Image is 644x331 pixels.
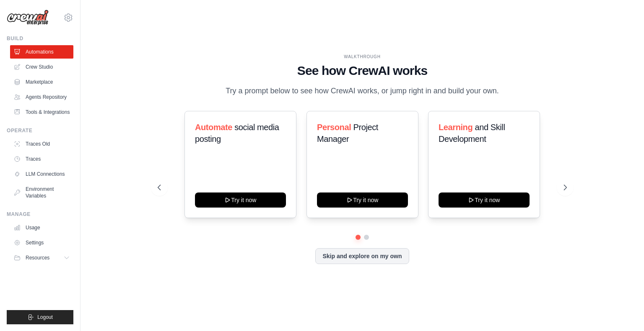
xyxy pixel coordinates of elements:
span: Learning [439,123,473,132]
button: Try it now [439,192,530,208]
button: Try it now [317,192,408,208]
a: LLM Connections [10,167,73,181]
iframe: Chat Widget [602,291,644,331]
span: Project Manager [317,123,378,144]
button: Logout [7,310,73,324]
div: Manage [7,211,73,218]
a: Traces [10,152,73,166]
span: Automate [195,123,232,132]
div: Build [7,35,73,42]
div: WALKTHROUGH [158,54,567,60]
a: Marketplace [10,75,73,89]
button: Skip and explore on my own [315,248,409,264]
p: Try a prompt below to see how CrewAI works, or jump right in and build your own. [221,85,503,97]
span: and Skill Development [439,123,505,144]
span: Personal [317,123,351,132]
a: Settings [10,236,73,249]
a: Agents Repository [10,90,73,104]
img: Logo [7,10,49,26]
a: Environment Variables [10,182,73,203]
a: Usage [10,221,73,234]
span: Logout [37,314,53,321]
button: Resources [10,251,73,264]
a: Tools & Integrations [10,105,73,119]
h1: See how CrewAI works [158,63,567,78]
span: Resources [26,254,49,261]
a: Traces Old [10,137,73,151]
a: Crew Studio [10,60,73,74]
button: Try it now [195,192,286,208]
div: Operate [7,127,73,134]
a: Automations [10,45,73,59]
span: social media posting [195,123,279,144]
